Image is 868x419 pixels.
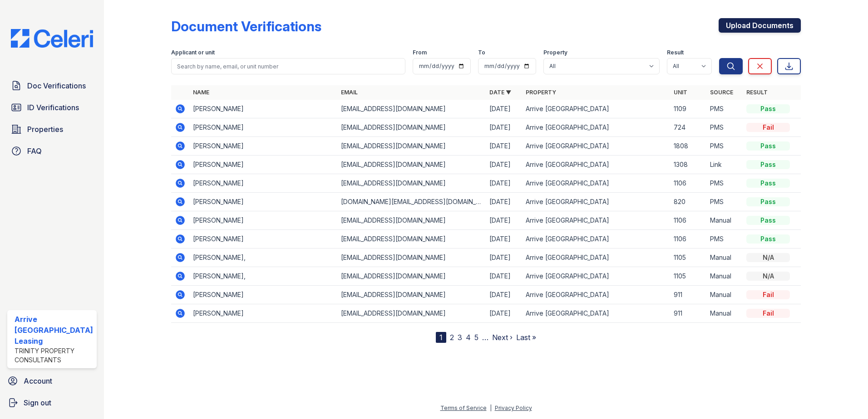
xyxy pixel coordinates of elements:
td: [EMAIL_ADDRESS][DOMAIN_NAME] [337,211,486,230]
td: 1308 [670,156,706,174]
td: Manual [706,248,743,267]
td: [DOMAIN_NAME][EMAIL_ADDRESS][DOMAIN_NAME] [337,193,486,211]
td: Arrive [GEOGRAPHIC_DATA] [522,137,671,156]
td: [DATE] [486,118,522,137]
td: [EMAIL_ADDRESS][DOMAIN_NAME] [337,267,486,286]
div: N/A [746,272,790,281]
td: Manual [706,267,743,286]
td: Arrive [GEOGRAPHIC_DATA] [522,286,671,304]
td: [PERSON_NAME] [189,193,338,211]
span: Sign out [24,397,51,408]
span: Doc Verifications [27,80,86,91]
td: [DATE] [486,248,522,267]
td: Arrive [GEOGRAPHIC_DATA] [522,174,671,193]
td: PMS [706,174,743,193]
span: FAQ [27,146,42,156]
td: 1808 [670,137,706,156]
div: Pass [746,104,790,113]
td: Arrive [GEOGRAPHIC_DATA] [522,211,671,230]
div: Pass [746,160,790,169]
a: Properties [7,120,97,138]
div: 1 [436,332,446,343]
td: [PERSON_NAME] [189,230,338,248]
td: [PERSON_NAME] [189,174,338,193]
span: Account [24,375,52,386]
td: [PERSON_NAME], [189,267,338,286]
span: ID Verifications [27,102,79,113]
td: Arrive [GEOGRAPHIC_DATA] [522,118,671,137]
a: Source [710,89,733,96]
div: Arrive [GEOGRAPHIC_DATA] Leasing [15,314,93,346]
td: Manual [706,211,743,230]
td: 1109 [670,100,706,118]
td: [DATE] [486,230,522,248]
a: Sign out [4,394,100,412]
a: 5 [474,333,478,342]
div: | [490,404,492,411]
label: Result [667,49,684,56]
span: … [482,332,488,343]
div: Fail [746,290,790,299]
a: Property [526,89,556,96]
td: 1106 [670,174,706,193]
div: Pass [746,234,790,244]
td: [DATE] [486,156,522,174]
td: [DATE] [486,193,522,211]
td: Arrive [GEOGRAPHIC_DATA] [522,100,671,118]
div: Document Verifications [171,18,321,34]
td: Arrive [GEOGRAPHIC_DATA] [522,304,671,323]
td: 820 [670,193,706,211]
div: Trinity Property Consultants [15,346,93,365]
a: 3 [458,333,462,342]
td: [DATE] [486,304,522,323]
td: [PERSON_NAME] [189,286,338,304]
a: Privacy Policy [495,404,532,411]
td: PMS [706,118,743,137]
a: Email [341,89,358,96]
a: Next › [492,333,513,342]
td: Arrive [GEOGRAPHIC_DATA] [522,230,671,248]
td: Arrive [GEOGRAPHIC_DATA] [522,248,671,267]
td: [DATE] [486,267,522,286]
a: Terms of Service [440,404,487,411]
a: 2 [450,333,454,342]
a: Date ▼ [489,89,511,96]
label: Property [543,49,567,56]
div: Pass [746,216,790,225]
td: [PERSON_NAME] [189,211,338,230]
div: Fail [746,123,790,132]
td: [DATE] [486,211,522,230]
td: [DATE] [486,100,522,118]
td: 911 [670,286,706,304]
a: Unit [674,89,687,96]
input: Search by name, email, or unit number [171,58,406,74]
label: From [413,49,427,56]
td: [PERSON_NAME] [189,118,338,137]
td: 1105 [670,248,706,267]
a: FAQ [7,142,97,160]
a: 4 [466,333,471,342]
a: ID Verifications [7,98,97,117]
td: 911 [670,304,706,323]
td: [EMAIL_ADDRESS][DOMAIN_NAME] [337,174,486,193]
label: To [478,49,485,56]
td: [EMAIL_ADDRESS][DOMAIN_NAME] [337,100,486,118]
a: Name [193,89,209,96]
div: Pass [746,179,790,188]
td: [EMAIL_ADDRESS][DOMAIN_NAME] [337,137,486,156]
span: Properties [27,124,63,135]
td: PMS [706,230,743,248]
td: 1105 [670,267,706,286]
td: [EMAIL_ADDRESS][DOMAIN_NAME] [337,286,486,304]
div: N/A [746,253,790,262]
td: Manual [706,286,743,304]
td: [DATE] [486,174,522,193]
td: [PERSON_NAME] [189,137,338,156]
div: Pass [746,141,790,151]
td: [PERSON_NAME], [189,248,338,267]
td: [PERSON_NAME] [189,304,338,323]
td: [EMAIL_ADDRESS][DOMAIN_NAME] [337,248,486,267]
a: Result [746,89,768,96]
a: Last » [516,333,536,342]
